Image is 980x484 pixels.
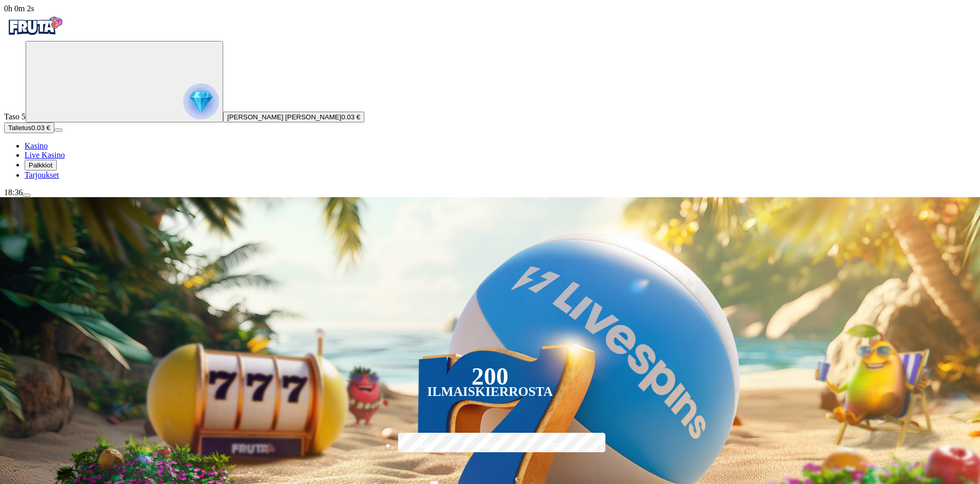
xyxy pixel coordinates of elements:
[4,32,66,40] a: Fruta
[223,112,364,122] button: [PERSON_NAME] [PERSON_NAME]0.03 €
[25,171,59,179] span: Tarjoukset
[4,112,26,121] span: Taso 5
[54,129,62,132] button: menu
[25,171,59,179] a: gift-inverted iconTarjoukset
[427,386,553,398] div: Ilmaiskierrosta
[461,431,520,461] label: €150
[25,151,65,159] span: Live Kasino
[227,113,341,121] span: [PERSON_NAME] [PERSON_NAME]
[183,83,219,119] img: reward progress
[25,151,65,159] a: poker-chip iconLive Kasino
[26,41,223,122] button: reward progress
[8,124,31,132] span: Talletus
[25,141,48,150] a: diamond iconKasino
[4,4,34,13] span: user session time
[4,188,23,197] span: 18:36
[525,431,584,461] label: €250
[29,161,53,169] span: Palkkiot
[341,113,360,121] span: 0.03 €
[471,370,508,383] div: 200
[4,13,976,180] nav: Primary
[25,160,57,171] button: reward iconPalkkiot
[396,431,455,461] label: €50
[31,124,50,132] span: 0.03 €
[25,141,48,150] span: Kasino
[23,194,31,197] button: menu
[4,122,54,133] button: Talletusplus icon0.03 €
[4,13,66,39] img: Fruta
